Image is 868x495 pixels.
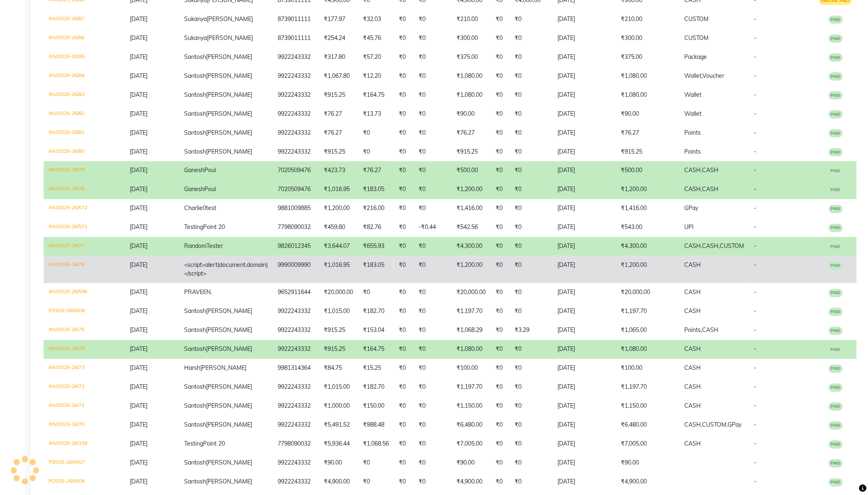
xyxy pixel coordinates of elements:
[273,105,319,124] td: 9922243332
[273,180,319,199] td: 7020509476
[273,237,319,256] td: 9826012345
[616,283,679,302] td: ₹20,000.00
[491,180,510,199] td: ₹0
[510,67,552,86] td: ₹0
[510,199,552,218] td: ₹0
[829,35,843,43] span: PAID
[358,105,394,124] td: ₹13.73
[206,72,252,79] span: [PERSON_NAME]
[452,105,491,124] td: ₹90.00
[414,161,452,180] td: ₹0
[184,186,204,193] span: Ganesh
[319,86,358,105] td: ₹915.25
[44,283,125,302] td: INV/2025-26/596
[552,142,616,161] td: [DATE]
[552,237,616,256] td: [DATE]
[491,218,510,237] td: ₹0
[510,29,552,48] td: ₹0
[510,105,552,124] td: ₹0
[184,167,204,174] span: Ganesh
[394,29,414,48] td: ₹0
[754,15,756,23] span: -
[358,283,394,302] td: ₹0
[491,283,510,302] td: ₹0
[829,262,843,270] span: PAID
[394,218,414,237] td: ₹0
[44,10,125,29] td: INV/2025-26/87
[754,167,756,174] span: -
[358,302,394,321] td: ₹182.70
[184,72,206,79] span: Santosh
[754,308,756,315] span: -
[491,124,510,142] td: ₹0
[754,72,756,79] span: -
[394,48,414,67] td: ₹0
[206,91,252,98] span: [PERSON_NAME]
[184,110,206,117] span: Santosh
[414,29,452,48] td: ₹0
[616,86,679,105] td: ₹1,080.00
[491,86,510,105] td: ₹0
[44,48,125,67] td: INV/2025-26/85
[184,205,206,212] span: Charlie0
[684,186,702,193] span: CASH,
[829,72,843,81] span: PAID
[414,256,452,283] td: ₹0
[184,224,203,231] span: Testing
[130,186,147,193] span: [DATE]
[616,48,679,67] td: ₹375.00
[414,142,452,161] td: ₹0
[754,224,756,231] span: -
[616,10,679,29] td: ₹210.00
[414,237,452,256] td: ₹0
[684,72,702,79] span: Wallet,
[319,218,358,237] td: ₹459.80
[414,48,452,67] td: ₹0
[414,199,452,218] td: ₹0
[394,237,414,256] td: ₹0
[754,262,756,269] span: -
[394,105,414,124] td: ₹0
[452,180,491,199] td: ₹1,200.00
[206,148,252,155] span: [PERSON_NAME]
[206,243,223,250] span: Tester
[616,142,679,161] td: ₹915.25
[684,148,701,155] span: Points
[358,67,394,86] td: ₹12.20
[358,180,394,199] td: ₹183.05
[204,186,216,193] span: Poul
[552,105,616,124] td: [DATE]
[273,48,319,67] td: 9922243332
[510,256,552,283] td: ₹0
[44,237,125,256] td: INV/2025-26/77
[130,167,147,174] span: [DATE]
[44,199,125,218] td: INV/2025-26/572
[358,199,394,218] td: ₹216.00
[184,129,206,136] span: Santosh
[616,67,679,86] td: ₹1,080.00
[130,129,147,136] span: [DATE]
[754,243,756,250] span: -
[616,199,679,218] td: ₹1,416.00
[319,161,358,180] td: ₹423.73
[358,218,394,237] td: ₹82.76
[552,180,616,199] td: [DATE]
[273,86,319,105] td: 9922243332
[452,86,491,105] td: ₹1,080.00
[510,124,552,142] td: ₹0
[754,129,756,136] span: -
[754,205,756,212] span: -
[206,205,216,212] span: test
[184,91,206,98] span: Santosh
[552,86,616,105] td: [DATE]
[829,167,843,175] span: PAID
[452,48,491,67] td: ₹375.00
[684,205,698,212] span: GPay
[358,10,394,29] td: ₹32.03
[319,142,358,161] td: ₹915.25
[44,180,125,199] td: INV/2025-26/78
[44,142,125,161] td: INV/2025-26/80
[44,29,125,48] td: INV/2025-26/86
[44,302,125,321] td: P/2025-26/0008
[358,256,394,283] td: ₹183.05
